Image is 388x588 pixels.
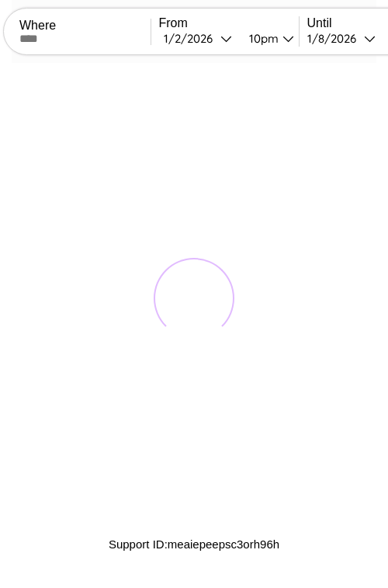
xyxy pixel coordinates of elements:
[19,19,151,33] label: Where
[307,31,364,46] div: 1 / 8 / 2026
[109,534,279,555] p: Support ID: meaiepeepsc3orh96h
[237,30,299,47] button: 10pm
[159,16,299,30] label: From
[159,30,237,47] button: 1/2/2026
[164,31,220,46] div: 1 / 2 / 2026
[241,31,282,46] div: 10pm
